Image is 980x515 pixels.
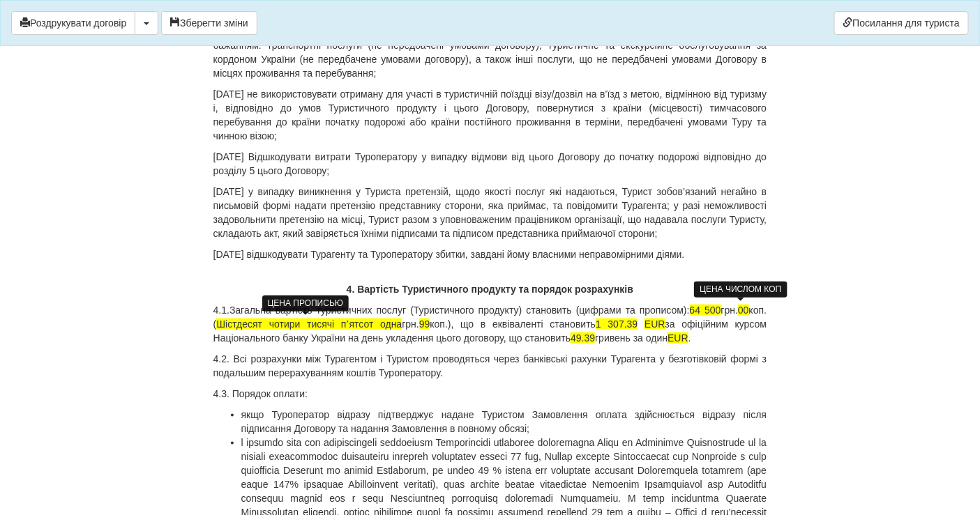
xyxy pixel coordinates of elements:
[213,282,767,296] p: 4. Вартість Туристичного продукту та порядок розрахунків
[596,318,638,330] span: 1 307.39
[161,11,257,35] button: Зберегти зміни
[213,24,767,80] p: [DATE] самостійно своєчасно та в повному обсязі здійснювати оплату додаткових послуг, що обрані Т...
[213,185,767,240] p: [DATE] у випадку виникнення у Туриста претензій, щодо якості послуг які надаються, Турист зобов’я...
[213,352,767,380] p: 4.2. Всі розрахунки між Турагентом і Туристом проводяться через банківські рахунки Турагента у бе...
[11,11,135,35] button: Роздрукувати договір
[668,332,688,344] span: EUR
[213,387,767,401] p: 4.3. Порядок оплати:
[690,305,721,316] span: 64 500
[213,247,767,261] p: [DATE] відшкодувати Турагенту та Туроператору збитки, завдані йому власними неправомірними діями.
[571,332,595,344] span: 49.39
[738,305,749,316] span: 00
[834,11,969,35] a: Посилання для туриста
[694,282,787,298] div: ЦЕНА ЧИСЛОМ КОП
[262,295,349,312] div: ЦЕНА ПРОПИСЬЮ
[213,87,767,143] p: [DATE] не використовувати отриману для участі в туристичній поїздці візу/дозвіл на в’їзд з метою,...
[241,408,767,436] li: якщо Туроператор відразу підтверджує надане Туристом Замовлення оплата здійснюється відразу після...
[213,303,767,345] p: 4.1.Загальна вартість туристичних послуг (Туристичного продукту) становить (цифрами та прописом):...
[213,150,767,178] p: [DATE] Відшкодувати витрати Туроператору у випадку відмови від цього Договору до початку подорожі...
[419,318,430,330] span: 99
[644,318,665,330] span: EUR
[216,318,402,330] span: Шістдесят чотири тисячі пʼятсот одна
